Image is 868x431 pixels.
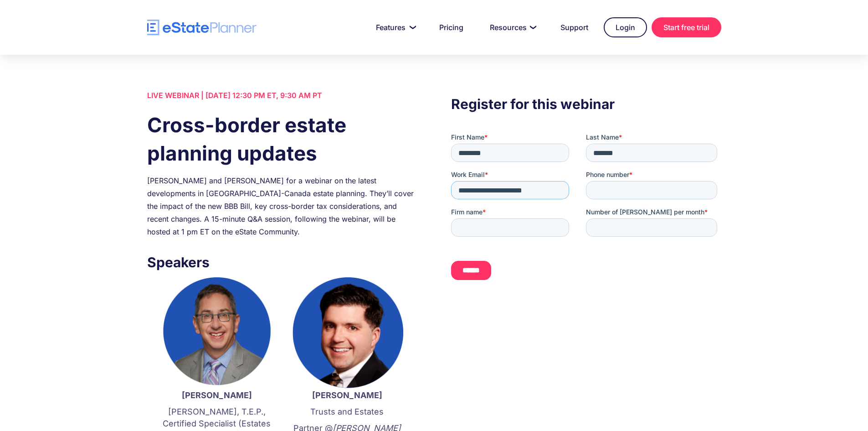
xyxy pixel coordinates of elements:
[652,17,721,37] a: Start free trial
[479,18,545,36] a: Resources
[147,89,417,102] div: LIVE WEBINAR | [DATE] 12:30 PM ET, 9:30 AM PT
[451,133,721,288] iframe: Form 0
[312,390,382,400] strong: [PERSON_NAME]
[147,252,417,273] h3: Speakers
[451,93,721,114] h3: Register for this webinar
[147,174,417,238] div: [PERSON_NAME] and [PERSON_NAME] for a webinar on the latest developments in [GEOGRAPHIC_DATA]-Can...
[550,18,599,36] a: Support
[147,111,417,167] h1: Cross-border estate planning updates
[428,18,474,36] a: Pricing
[365,18,424,36] a: Features
[291,406,403,418] p: Trusts and Estates
[604,17,647,37] a: Login
[147,20,257,36] a: home
[182,390,252,400] strong: [PERSON_NAME]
